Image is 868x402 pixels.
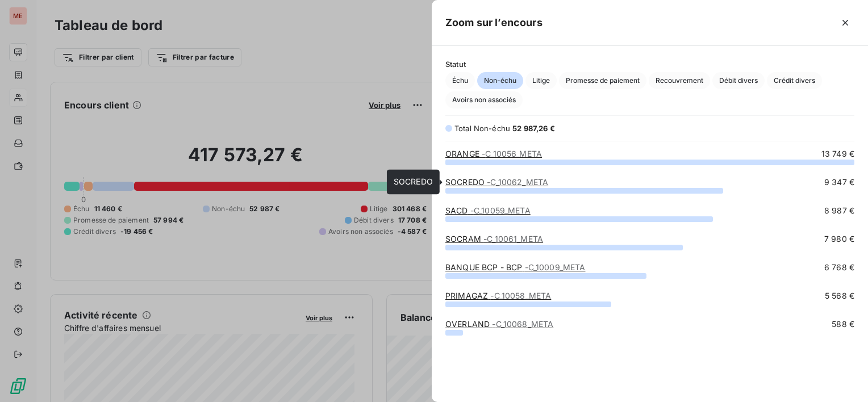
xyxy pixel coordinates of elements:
[477,72,523,89] button: Non-échu
[492,319,553,329] span: - C_10068_META
[470,206,531,215] span: - C_10059_META
[829,363,857,391] iframe: Intercom live chat
[445,15,542,31] h5: Zoom sur l’encours
[825,290,854,301] span: 5 568 €
[512,124,555,133] span: 52 987,26 €
[824,177,854,188] span: 9 347 €
[483,234,543,244] span: - C_10061_META
[712,72,765,89] button: Débit divers
[490,291,551,300] span: - C_10058_META
[454,124,510,133] span: Total Non-échu
[487,177,548,187] span: - C_10062_META
[445,72,475,89] button: Échu
[432,148,868,388] div: grid
[525,72,557,89] button: Litige
[445,177,548,187] a: SOCREDO
[824,205,854,216] span: 8 987 €
[445,149,542,158] a: ORANGE
[767,72,822,89] button: Crédit divers
[394,177,433,186] span: SOCREDO
[445,206,531,215] a: SACD
[445,234,543,244] a: SOCRAM
[824,233,854,245] span: 7 980 €
[821,148,854,160] span: 13 749 €
[445,91,523,108] button: Avoirs non associés
[832,319,854,330] span: 588 €
[559,72,646,89] button: Promesse de paiement
[445,262,586,272] a: BANQUE BCP - BCP
[525,262,586,272] span: - C_10009_META
[445,319,553,329] a: OVERLAND
[482,149,542,158] span: - C_10056_META
[824,262,854,273] span: 6 768 €
[445,60,854,69] span: Statut
[649,72,710,89] button: Recouvrement
[445,291,551,300] a: PRIMAGAZ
